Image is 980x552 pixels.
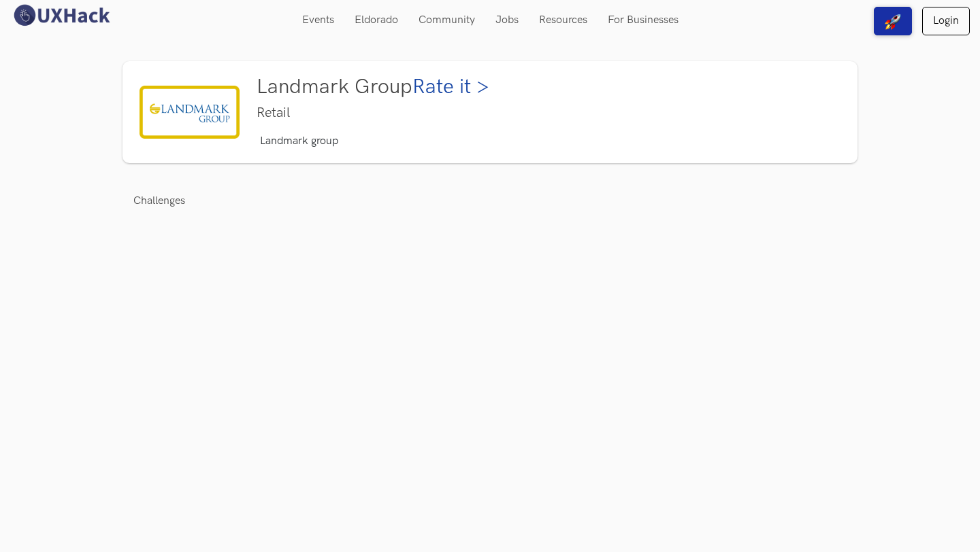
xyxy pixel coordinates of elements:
h3: Landmark Group [257,75,489,99]
p: Landmark group [260,133,489,150]
a: Challenges [122,186,196,217]
h4: Retail [257,105,489,121]
a: Jobs [485,7,529,33]
a: For Businesses [598,7,689,33]
a: Community [408,7,485,33]
a: Login [922,7,970,35]
img: rocket [885,14,901,30]
img: UXHack logo [10,3,112,27]
a: Rate it > [412,75,489,99]
img: Landmark Group logo [140,86,240,139]
a: Events [292,7,344,33]
a: Eldorado [344,7,408,33]
a: Resources [529,7,598,33]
